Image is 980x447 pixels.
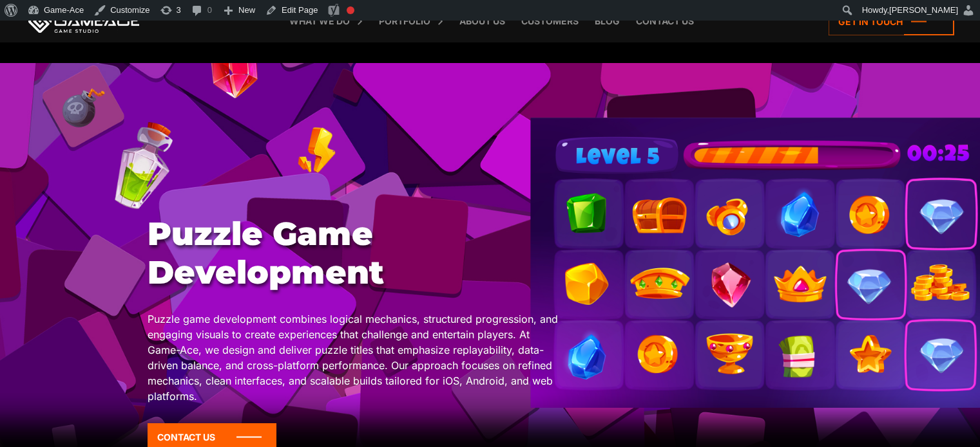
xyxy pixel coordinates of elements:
[829,8,954,35] a: Get in touch
[347,6,354,14] div: Focus keyphrase not set
[889,5,958,15] span: [PERSON_NAME]
[148,215,559,292] h1: Puzzle Game Development
[148,311,559,404] p: Puzzle game development combines logical mechanics, structured progression, and engaging visuals ...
